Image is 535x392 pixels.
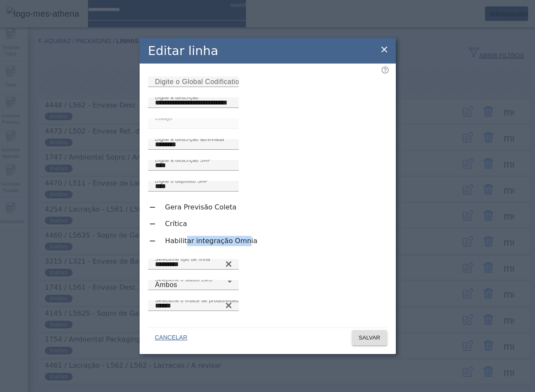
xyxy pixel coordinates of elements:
span: CANCELAR [155,334,187,342]
mat-label: Digite o Global Codification [155,78,243,85]
input: Number [155,259,232,270]
mat-label: Selecione tipo de linha [155,256,210,261]
mat-label: Selecione o índice de produtividade [155,297,242,303]
label: Crítica [164,219,187,229]
mat-label: Código [155,116,172,121]
label: Habilitar integração Omnia [164,236,257,246]
span: Ambos [155,281,177,288]
h2: Editar linha [148,42,219,60]
mat-label: Digite a descrição SAP [155,157,211,163]
button: SALVAR [352,330,387,346]
input: Number [155,301,232,311]
mat-label: Digite a descrição [155,95,199,100]
mat-label: Digite a descrição abreviada [155,136,224,142]
button: CANCELAR [148,330,194,346]
label: Gera Previsão Coleta [164,202,237,212]
span: SALVAR [359,334,380,342]
mat-label: Digite o depósito SAP [155,178,208,184]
